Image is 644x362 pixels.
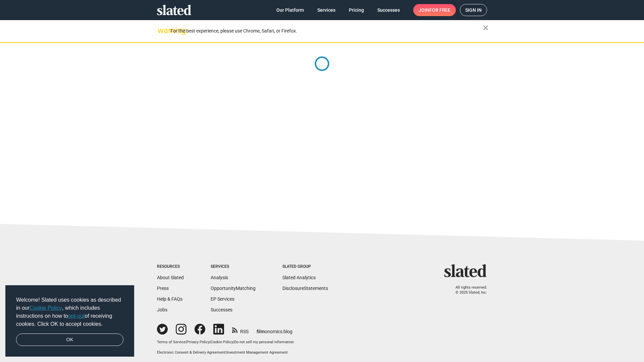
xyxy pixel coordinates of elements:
[211,307,232,312] a: Successes
[372,4,405,16] a: Successes
[186,340,210,344] a: Privacy Policy
[282,264,328,269] div: Slated Group
[233,340,234,344] span: |
[157,307,167,312] a: Jobs
[225,350,226,355] span: |
[157,350,225,355] a: Electronic Consent & Delivery Agreement
[429,4,450,16] span: for free
[276,4,304,16] span: Our Platform
[158,26,166,35] mat-icon: warning
[157,286,169,291] a: Press
[460,4,487,16] a: Sign in
[185,340,186,344] span: |
[465,4,482,16] span: Sign in
[30,305,62,311] a: Cookie Policy
[448,285,487,295] p: All rights reserved. © 2025 Slated, Inc.
[232,324,249,335] a: RSS
[16,334,123,346] a: dismiss cookie message
[16,296,123,328] span: Welcome! Slated uses cookies as described in our , which includes instructions on how to of recei...
[312,4,341,16] a: Services
[482,24,490,32] mat-icon: close
[226,350,288,355] a: Investment Management Agreement
[211,275,228,280] a: Analysis
[5,285,134,357] div: cookieconsent
[419,4,450,16] span: Join
[282,286,328,291] a: DisclosureStatements
[211,296,234,302] a: EP Services
[210,340,211,344] span: |
[343,4,369,16] a: Pricing
[211,286,256,291] a: OpportunityMatching
[157,340,185,344] a: Terms of Service
[170,26,483,36] div: For the best experience, please use Chrome, Safari, or Firefox.
[413,4,456,16] a: Joinfor free
[157,275,184,280] a: About Slated
[317,4,335,16] span: Services
[211,264,256,269] div: Services
[234,340,294,345] button: Do not sell my personal information
[349,4,364,16] span: Pricing
[282,275,316,280] a: Slated Analytics
[211,340,233,344] a: Cookie Policy
[157,296,182,302] a: Help & FAQs
[157,264,184,269] div: Resources
[377,4,400,16] span: Successes
[257,323,292,335] a: filmonomics blog
[68,313,85,319] a: opt-out
[257,329,265,334] span: film
[271,4,309,16] a: Our Platform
